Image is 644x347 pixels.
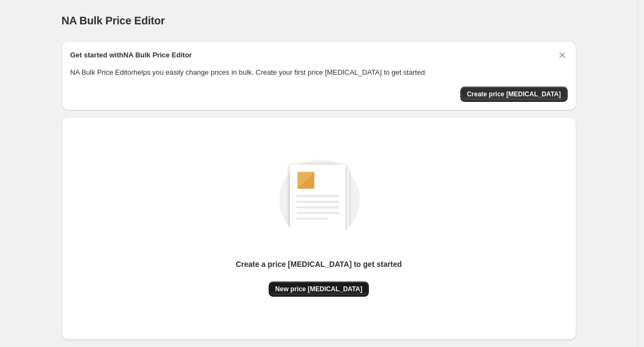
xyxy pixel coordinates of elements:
button: Dismiss card [557,50,568,61]
span: Create price [MEDICAL_DATA] [467,90,561,99]
span: New price [MEDICAL_DATA] [275,285,362,293]
p: Create a price [MEDICAL_DATA] to get started [236,259,402,270]
span: NA Bulk Price Editor [62,15,165,27]
button: New price [MEDICAL_DATA] [269,281,369,297]
button: Create price change job [460,87,568,102]
p: NA Bulk Price Editor helps you easily change prices in bulk. Create your first price [MEDICAL_DAT... [70,67,568,78]
h2: Get started with NA Bulk Price Editor [70,50,192,61]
